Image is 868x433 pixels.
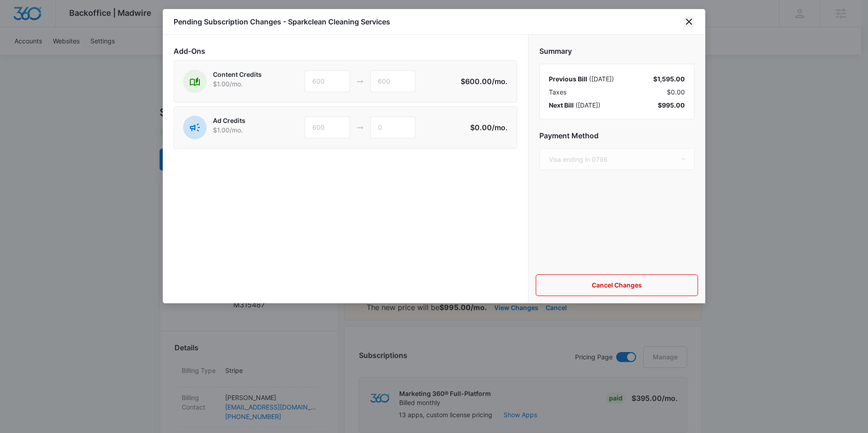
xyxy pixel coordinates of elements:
h2: Add-Ons [174,46,517,56]
p: Content Credits [213,70,262,79]
span: Previous Bill [549,75,587,83]
p: $1.00 /mo. [213,125,245,135]
span: Taxes [549,87,566,97]
span: /mo. [492,123,508,132]
span: $0.00 [667,87,685,97]
h2: Payment Method [539,130,694,141]
p: Ad Credits [213,116,245,125]
button: close [684,16,694,27]
div: ( [DATE] ) [549,100,600,110]
div: ( [DATE] ) [549,74,614,84]
div: $1,595.00 [653,74,685,84]
button: Cancel Changes [536,274,698,296]
h2: Summary [539,46,694,56]
span: /mo. [492,77,508,86]
p: $0.00 [465,122,508,133]
p: $600.00 [461,76,508,87]
div: $995.00 [658,100,685,110]
h1: Pending Subscription Changes - Sparkclean Cleaning Services [174,16,390,27]
span: Next Bill [549,101,574,109]
p: $1.00 /mo. [213,79,262,89]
